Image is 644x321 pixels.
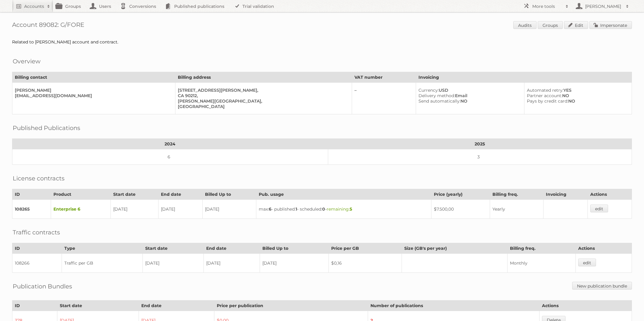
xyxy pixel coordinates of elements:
[178,87,347,93] div: [STREET_ADDRESS][PERSON_NAME],
[402,243,507,254] th: Size (GB's per year)
[51,200,111,219] td: Enterprise 6
[368,300,539,311] th: Number of publications
[139,300,214,311] th: End date
[143,254,204,273] td: [DATE]
[418,93,455,98] span: Delivery method:
[12,189,51,200] th: ID
[575,243,632,254] th: Actions
[57,300,139,311] th: Start date
[214,300,368,311] th: Price per publication
[175,72,352,83] th: Billing address
[322,206,325,212] strong: 0
[202,200,256,219] td: [DATE]
[418,98,520,104] div: NO
[532,3,562,9] h2: More tools
[178,98,347,104] div: [PERSON_NAME][GEOGRAPHIC_DATA],
[418,87,520,93] div: USD
[13,123,80,132] h2: Published Publications
[24,3,44,9] h2: Accounts
[256,200,431,219] td: max: - published: - scheduled: -
[431,189,490,200] th: Price (yearly)
[490,200,543,219] td: Yearly
[327,206,352,212] span: remaining:
[12,72,175,83] th: Billing contact
[260,243,328,254] th: Billed Up to
[269,206,271,212] strong: 6
[578,259,596,266] a: edit
[418,98,460,104] span: Send automatically:
[13,57,40,66] h2: Overview
[590,205,608,212] a: edit
[507,243,575,254] th: Billing freq.
[352,83,416,114] td: –
[62,254,143,273] td: Traffic per GB
[513,21,537,29] a: Audits
[352,72,416,83] th: VAT number
[12,200,51,219] td: 108265
[564,21,588,29] a: Edit
[51,189,111,200] th: Product
[12,254,62,273] td: 108266
[12,243,62,254] th: ID
[296,206,297,212] strong: 1
[13,174,65,183] h2: License contracts
[527,98,627,104] div: NO
[329,243,402,254] th: Price per GB
[527,93,627,98] div: NO
[418,93,520,98] div: Email
[490,189,543,200] th: Billing freq.
[527,87,563,93] span: Automated retry:
[543,189,588,200] th: Invoicing
[143,243,204,254] th: Start date
[13,282,72,291] h2: Publication Bundles
[111,189,159,200] th: Start date
[12,139,328,149] th: 2024
[12,300,57,311] th: ID
[572,282,632,290] a: New publication bundle
[507,254,575,273] td: Monthly
[12,39,632,45] div: Related to [PERSON_NAME] account and contract.
[589,21,632,29] a: Impersonate
[527,98,568,104] span: Pays by credit card:
[62,243,143,254] th: Type
[203,243,260,254] th: End date
[350,206,352,212] strong: 5
[12,149,328,165] td: 6
[431,200,490,219] td: $7.500,00
[328,149,632,165] td: 3
[15,87,170,93] div: [PERSON_NAME]
[329,254,402,273] td: $0,16
[539,300,632,311] th: Actions
[15,93,170,98] div: [EMAIL_ADDRESS][DOMAIN_NAME]
[203,254,260,273] td: [DATE]
[527,87,627,93] div: YES
[260,254,328,273] td: [DATE]
[178,93,347,98] div: CA 90212,
[12,21,632,30] h1: Account 89082: G/FORE
[416,72,632,83] th: Invoicing
[527,93,562,98] span: Partner account:
[588,189,632,200] th: Actions
[538,21,563,29] a: Groups
[158,189,202,200] th: End date
[418,87,439,93] span: Currency:
[178,104,347,109] div: [GEOGRAPHIC_DATA]
[111,200,159,219] td: [DATE]
[328,139,632,149] th: 2025
[158,200,202,219] td: [DATE]
[256,189,431,200] th: Pub. usage
[584,3,623,9] h2: [PERSON_NAME]
[13,228,60,237] h2: Traffic contracts
[202,189,256,200] th: Billed Up to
